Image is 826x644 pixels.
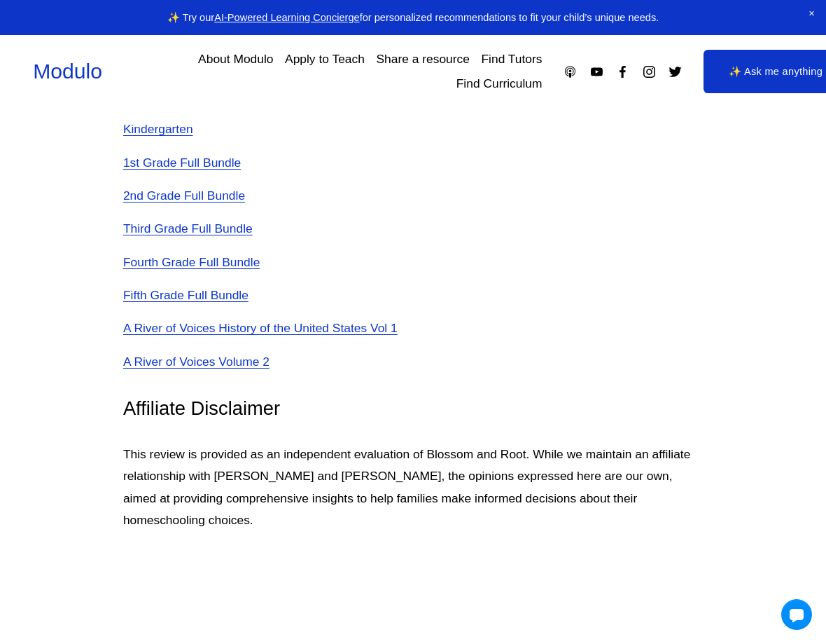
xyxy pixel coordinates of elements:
[123,395,693,421] h3: Affiliate Disclaimer
[589,64,604,79] a: YouTube
[615,64,630,79] a: Facebook
[123,321,398,335] a: A River of Voices History of the United States Vol 1
[456,71,542,96] a: Find Curriculum
[33,60,102,83] a: Modulo
[563,64,577,79] a: Apple Podcasts
[123,355,269,369] a: A River of Voices Volume 2
[285,47,365,71] a: Apply to Teach
[481,47,542,71] a: Find Tutors
[123,122,193,136] a: Kindergarten
[198,47,273,71] a: About Modulo
[123,221,253,235] a: Third Grade Full Bundle
[123,255,260,269] a: Fourth Grade Full Bundle
[123,444,693,531] p: This review is provided as an independent evaluation of Blossom and Root. While we maintain an af...
[123,189,245,203] a: 2nd Grade Full Bundle
[668,64,682,79] a: Twitter
[123,156,241,170] a: 1st Grade Full Bundle
[376,47,470,71] a: Share a resource
[123,288,248,302] a: Fifth Grade Full Bundle
[642,64,657,79] a: Instagram
[214,12,359,23] a: AI-Powered Learning Concierge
